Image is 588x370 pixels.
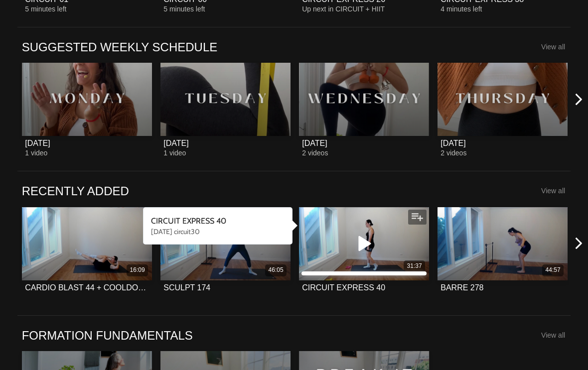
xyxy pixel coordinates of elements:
div: [DATE] circuit30 [151,227,285,237]
a: CIRCUIT EXPRESS 4031:37CIRCUIT EXPRESS 40 [299,207,429,301]
div: BARRE 278 [441,283,483,292]
a: SUGGESTED WEEKLY SCHEDULE [22,39,218,55]
div: [DATE] [302,138,327,148]
div: 5 minutes left [25,5,148,13]
div: CARDIO BLAST 44 + COOLDOWN [25,283,148,292]
span: 1 video [163,149,186,157]
div: 46:05 [269,266,284,274]
div: [DATE] [25,138,50,148]
strong: CIRCUIT EXPRESS 40 [151,216,226,226]
a: TUESDAY[DATE]1 video [160,63,291,157]
div: CIRCUIT EXPRESS 40 [302,283,385,292]
div: 5 minutes left [163,5,287,13]
a: BARRE 27844:57BARRE 278 [438,207,568,301]
span: 1 video [25,149,47,157]
a: FORMATION FUNDAMENTALS [22,328,193,343]
div: 4 minutes left [441,5,564,13]
a: THURSDAY[DATE]2 videos [438,63,568,157]
a: WEDNESDAY[DATE]2 videos [299,63,429,157]
div: SCULPT 174 [163,283,210,292]
div: Up next in CIRCUIT + HIIT [302,5,426,13]
div: 31:37 [407,262,422,270]
div: 16:09 [130,266,145,274]
button: Add to my list [408,210,427,225]
a: SCULPT 17446:05SCULPT 174 [160,207,291,301]
a: View all [541,43,565,51]
div: 44:57 [546,266,561,274]
span: 2 videos [302,149,328,157]
a: View all [541,331,565,339]
a: CARDIO BLAST 44 + COOLDOWN16:09CARDIO BLAST 44 + COOLDOWN [22,207,152,301]
a: View all [541,187,565,195]
a: MONDAY[DATE]1 video [22,63,152,157]
a: RECENTLY ADDED [22,183,129,199]
div: [DATE] [163,138,188,148]
div: [DATE] [441,138,465,148]
span: 2 videos [441,149,466,157]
